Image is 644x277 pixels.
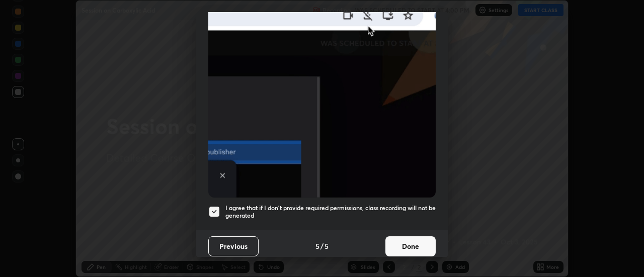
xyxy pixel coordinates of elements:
[320,241,324,251] h4: /
[325,241,329,251] h4: 5
[225,204,436,220] h5: I agree that if I don't provide required permissions, class recording will not be generated
[385,236,436,256] button: Done
[208,236,259,256] button: Previous
[315,241,319,251] h4: 5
